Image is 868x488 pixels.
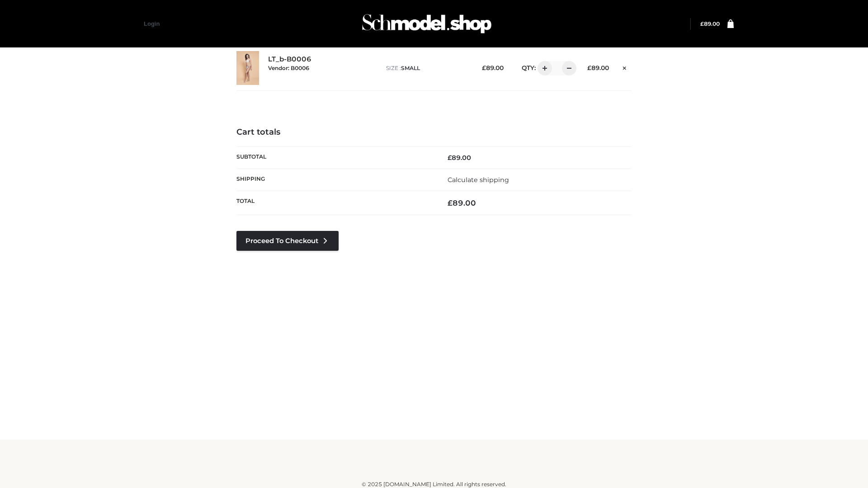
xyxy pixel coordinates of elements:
bdi: 89.00 [587,64,609,71]
th: Total [236,191,434,215]
span: £ [448,154,452,162]
div: LT_b-B0006 [268,55,377,80]
a: Remove this item [618,61,632,73]
h4: Cart totals [236,127,632,137]
bdi: 89.00 [700,20,720,27]
a: Proceed to Checkout [236,231,339,251]
span: £ [448,198,453,207]
bdi: 89.00 [482,64,504,71]
th: Subtotal [236,146,434,169]
span: £ [482,64,486,71]
bdi: 89.00 [448,154,471,162]
th: Shipping [236,169,434,191]
span: SMALL [401,65,420,71]
img: Schmodel Admin 964 [359,6,495,42]
bdi: 89.00 [448,198,476,207]
span: £ [700,20,704,27]
a: Calculate shipping [448,176,509,184]
a: £89.00 [700,20,720,27]
p: size : [386,64,468,72]
div: QTY: [513,61,573,75]
span: £ [587,64,591,71]
small: Vendor: B0006 [268,65,309,71]
a: Login [144,20,160,27]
